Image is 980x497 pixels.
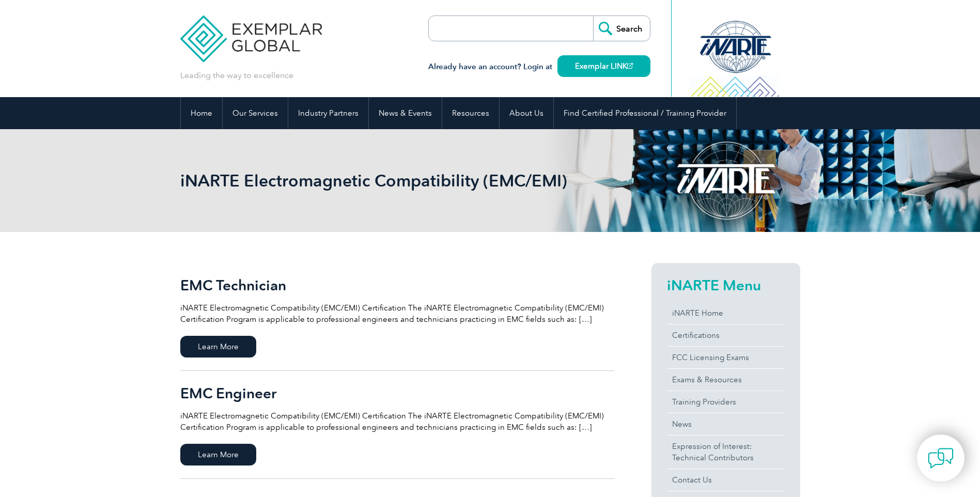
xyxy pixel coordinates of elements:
img: contact-chat.png [928,445,954,471]
a: Training Providers [667,391,785,413]
p: Leading the way to excellence [180,70,293,81]
a: Find Certified Professional / Training Provider [554,97,736,129]
p: iNARTE Electromagnetic Compatibility (EMC/EMI) Certification The iNARTE Electromagnetic Compatibi... [180,302,614,325]
a: FCC Licensing Exams [667,347,785,368]
span: Learn More [180,444,256,465]
a: Resources [442,97,499,129]
a: Industry Partners [288,97,368,129]
a: News & Events [369,97,442,129]
img: open_square.png [627,63,633,69]
a: Expression of Interest:Technical Contributors [667,436,785,469]
h2: iNARTE Menu [667,277,785,293]
a: EMC Technician iNARTE Electromagnetic Compatibility (EMC/EMI) Certification The iNARTE Electromag... [180,263,614,371]
a: Certifications [667,324,785,346]
a: Exemplar LINK [557,55,650,77]
h1: iNARTE Electromagnetic Compatibility (EMC/EMI) [180,170,577,191]
a: Our Services [223,97,288,129]
a: EMC Engineer iNARTE Electromagnetic Compatibility (EMC/EMI) Certification The iNARTE Electromagne... [180,371,614,479]
a: Exams & Resources [667,369,785,391]
h2: EMC Technician [180,277,614,293]
a: News [667,413,785,435]
h3: Already have an account? Login at [428,60,650,73]
a: Contact Us [667,469,785,491]
p: iNARTE Electromagnetic Compatibility (EMC/EMI) Certification The iNARTE Electromagnetic Compatibi... [180,410,614,433]
a: About Us [500,97,553,129]
h2: EMC Engineer [180,385,614,401]
a: iNARTE Home [667,302,785,324]
input: Search [593,16,650,41]
a: Home [181,97,222,129]
span: Learn More [180,336,256,358]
